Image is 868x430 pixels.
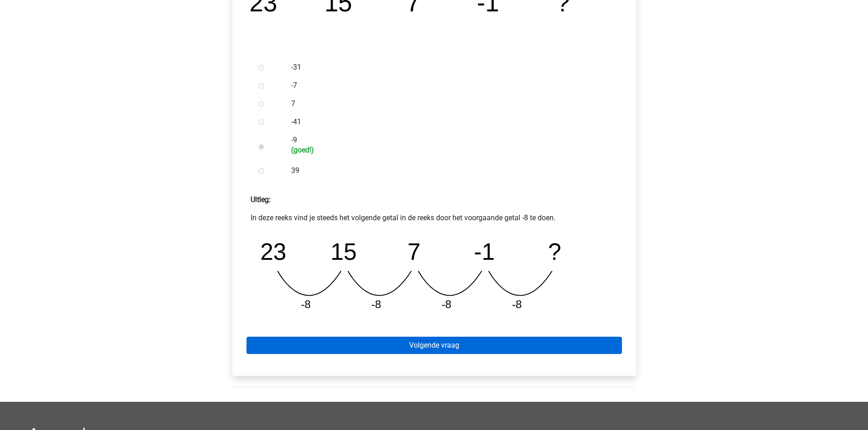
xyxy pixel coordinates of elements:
[301,298,311,310] tspan: -8
[291,165,606,176] label: 39
[291,116,606,127] label: -41
[291,80,606,91] label: -7
[442,298,452,310] tspan: -8
[291,62,606,73] label: -31
[251,195,271,204] strong: Uitleg:
[513,298,523,310] tspan: -8
[291,98,606,109] label: 7
[549,238,562,265] tspan: ?
[291,135,606,154] label: -9
[251,212,618,223] p: In deze reeks vind je steeds het volgende getal in de reeks door het voorgaande getal -8 te doen.
[247,337,622,354] a: Volgende vraag
[291,146,606,154] h6: (goed!)
[330,238,356,265] tspan: 15
[260,238,286,265] tspan: 23
[371,298,381,310] tspan: -8
[408,238,421,265] tspan: 7
[474,238,495,265] tspan: -1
